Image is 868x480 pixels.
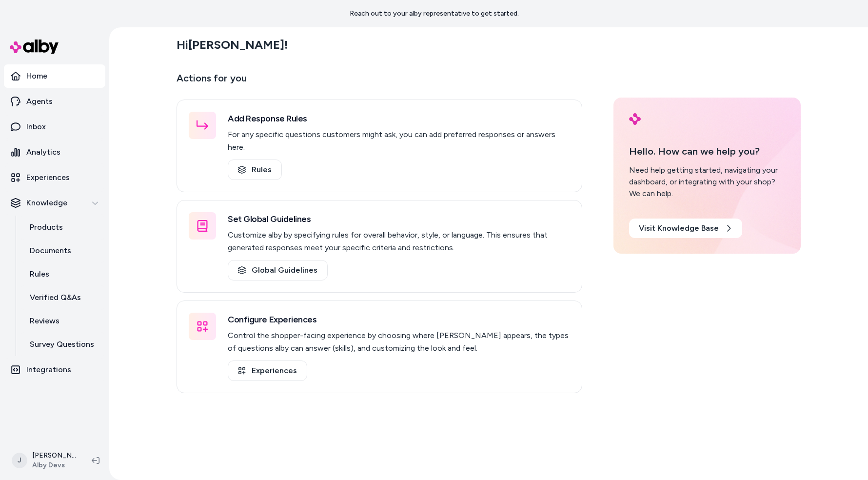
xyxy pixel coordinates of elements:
p: Verified Q&As [30,292,81,303]
a: Global Guidelines [228,260,328,280]
a: Visit Knowledge Base [629,219,742,238]
p: Integrations [26,364,71,376]
button: J[PERSON_NAME]Alby Devs [6,445,84,476]
p: [PERSON_NAME] [32,451,76,460]
p: Home [26,70,47,82]
span: J [12,453,27,468]
p: Customize alby by specifying rules for overall behavior, style, or language. This ensures that ge... [228,229,570,254]
p: Analytics [26,146,60,158]
a: Home [4,64,105,88]
img: alby Logo [10,40,59,54]
h3: Configure Experiences [228,313,570,326]
a: Reviews [20,309,105,333]
p: Experiences [26,172,70,183]
button: Knowledge [4,191,105,215]
p: Inbox [26,121,46,133]
h3: Set Global Guidelines [228,212,570,226]
img: alby Logo [629,113,641,125]
p: Control the shopper-facing experience by choosing where [PERSON_NAME] appears, the types of quest... [228,329,570,355]
p: Hello. How can we help you? [629,144,785,159]
a: Products [20,216,105,239]
a: Inbox [4,115,105,139]
h3: Add Response Rules [228,112,570,125]
p: Rules [30,268,49,280]
p: Reviews [30,315,59,327]
a: Agents [4,90,105,113]
a: Experiences [4,166,105,189]
p: Reach out to your alby representative to get started. [350,9,519,19]
a: Integrations [4,358,105,381]
a: Rules [228,160,282,180]
p: Agents [26,96,53,107]
p: For any specific questions customers might ask, you can add preferred responses or answers here. [228,128,570,154]
a: Experiences [228,360,307,381]
p: Documents [30,245,71,257]
a: Verified Q&As [20,286,105,309]
a: Rules [20,262,105,286]
a: Survey Questions [20,333,105,356]
div: Need help getting started, navigating your dashboard, or integrating with your shop? We can help. [629,164,785,200]
a: Analytics [4,140,105,164]
h2: Hi [PERSON_NAME] ! [177,38,288,52]
p: Actions for you [177,70,582,94]
p: Knowledge [26,197,67,209]
span: Alby Devs [32,460,76,470]
a: Documents [20,239,105,262]
p: Survey Questions [30,339,94,350]
p: Products [30,221,63,233]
